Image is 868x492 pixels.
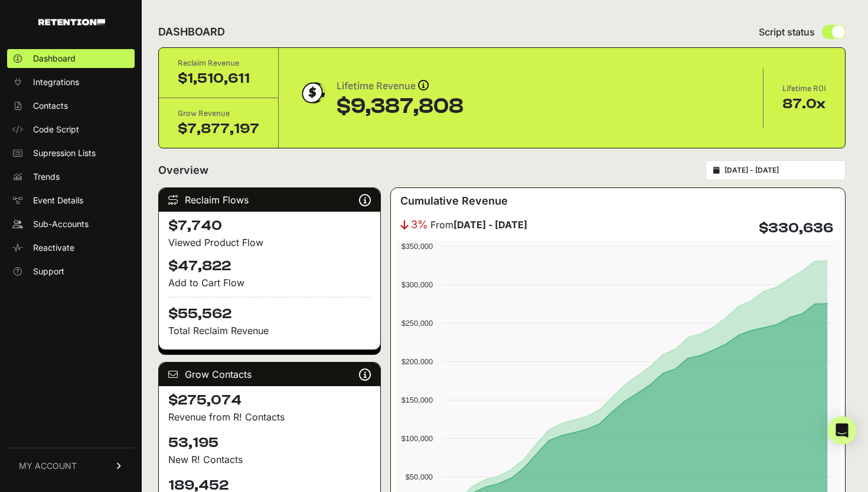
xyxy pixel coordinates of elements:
[782,83,826,95] div: Lifetime ROI
[7,448,135,484] a: MY ACCOUNT
[158,162,208,179] h2: Overview
[168,410,371,424] p: Revenue from R! Contacts
[759,219,833,238] h4: $330,636
[159,362,380,386] div: Grow Contacts
[168,276,371,290] div: Add to Cart Flow
[402,396,433,404] text: $150,000
[402,357,433,366] text: $200,000
[7,191,135,210] a: Event Details
[7,262,135,281] a: Support
[158,24,225,40] h2: DASHBOARD
[430,218,527,232] span: From
[7,167,135,186] a: Trends
[33,147,96,159] span: Supression Lists
[168,235,371,250] div: Viewed Product Flow
[33,195,83,206] span: Event Details
[33,266,64,277] span: Support
[402,242,433,251] text: $350,000
[168,297,371,323] h4: $55,562
[159,188,380,212] div: Reclaim Flows
[178,69,259,88] div: $1,510,611
[782,95,826,114] div: 87.0x
[19,460,77,472] span: MY ACCOUNT
[402,319,433,328] text: $250,000
[402,434,433,443] text: $100,000
[168,257,371,276] h4: $47,822
[406,472,433,481] text: $50,000
[168,452,371,467] p: New R! Contacts
[38,19,105,25] img: Retention.com
[7,49,135,68] a: Dashboard
[453,219,527,231] strong: [DATE] - [DATE]
[178,57,259,69] div: Reclaim Revenue
[33,171,60,183] span: Trends
[298,78,327,108] img: dollar-coin-05c43ed7efb7bc0c12610022525b4bbbb207c7efeef5aecc26f025e68dcafac9.png
[7,238,135,257] a: Reactivate
[402,280,433,289] text: $300,000
[7,215,135,234] a: Sub-Accounts
[168,323,371,338] p: Total Reclaim Revenue
[33,100,68,112] span: Contacts
[337,78,464,95] div: Lifetime Revenue
[33,218,89,230] span: Sub-Accounts
[828,416,856,445] div: Open Intercom Messenger
[178,108,259,119] div: Grow Revenue
[7,144,135,163] a: Supression Lists
[33,76,79,88] span: Integrations
[33,124,79,135] span: Code Script
[759,25,815,39] span: Script status
[7,73,135,92] a: Integrations
[337,95,464,118] div: $9,387,808
[168,391,371,410] h4: $275,074
[168,433,371,452] h4: 53,195
[168,216,371,235] h4: $7,740
[33,53,76,64] span: Dashboard
[411,216,428,233] span: 3%
[400,193,508,209] h3: Cumulative Revenue
[178,119,259,138] div: $7,877,197
[7,96,135,115] a: Contacts
[33,242,74,254] span: Reactivate
[7,120,135,139] a: Code Script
